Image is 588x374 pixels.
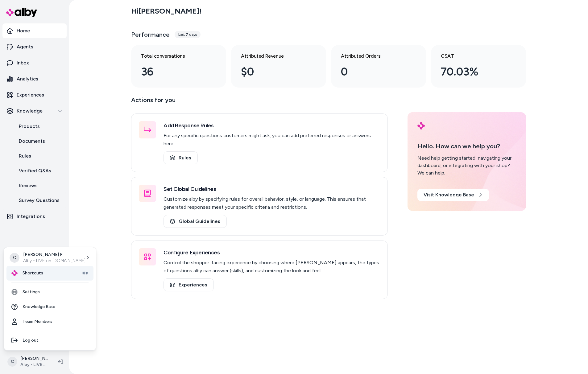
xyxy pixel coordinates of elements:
span: ⌘K [82,271,89,276]
div: Log out [6,333,93,348]
a: Settings [6,285,93,299]
span: Shortcuts [23,270,43,276]
span: C [10,253,19,263]
img: alby Logo [11,270,18,276]
span: Knowledge Base [23,304,55,310]
a: Team Members [6,314,93,329]
p: [PERSON_NAME] P [23,252,85,258]
p: Alby - LIVE on [DOMAIN_NAME] [23,258,85,264]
